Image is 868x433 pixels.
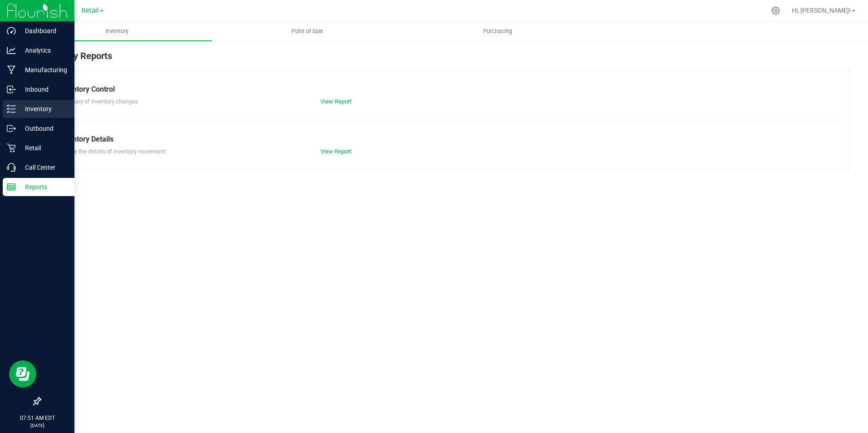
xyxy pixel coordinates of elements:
iframe: Resource center [9,360,36,388]
inline-svg: Call Center [7,163,16,172]
span: Purchasing [471,27,524,35]
p: 07:51 AM EDT [4,414,70,422]
a: View Report [321,148,351,155]
span: Hi, [PERSON_NAME]! [792,7,851,14]
inline-svg: Inbound [7,85,16,94]
p: Call Center [16,162,70,173]
a: View Report [321,98,351,105]
span: Summary of inventory changes [59,98,138,105]
inline-svg: Dashboard [7,26,16,35]
p: Dashboard [16,25,70,36]
p: Inbound [16,84,70,95]
a: Purchasing [403,22,593,41]
div: Manage settings [770,6,781,15]
p: Reports [16,182,70,192]
inline-svg: Manufacturing [7,65,16,74]
div: Inventory Details [59,134,831,145]
inline-svg: Retail [7,143,16,153]
span: Inventory [93,27,141,35]
div: Inventory Control [59,84,831,95]
inline-svg: Reports [7,182,16,192]
span: Explore the details of inventory movement [59,148,165,155]
p: [DATE] [4,422,70,429]
p: Analytics [16,45,70,56]
p: Outbound [16,123,70,134]
inline-svg: Outbound [7,124,16,133]
span: Point of Sale [279,27,335,35]
a: Inventory [22,22,212,41]
inline-svg: Analytics [7,46,16,55]
span: Retail [82,7,99,15]
inline-svg: Inventory [7,104,16,113]
a: Point of Sale [212,22,402,41]
p: Inventory [16,103,70,114]
div: Inventory Reports [40,49,850,70]
p: Manufacturing [16,64,70,75]
p: Retail [16,143,70,153]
